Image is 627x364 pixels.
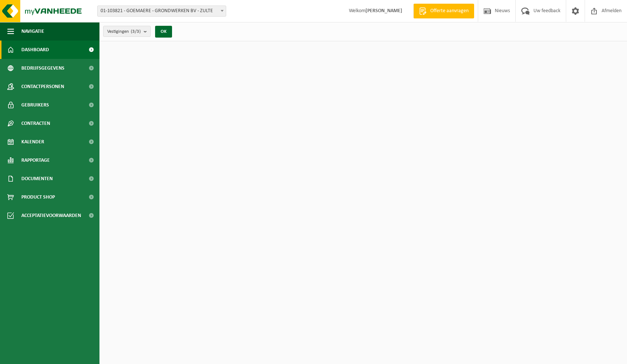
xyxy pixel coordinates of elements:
span: Product Shop [21,188,55,206]
span: Documenten [21,169,53,188]
span: Rapportage [21,151,50,169]
span: Navigatie [21,22,44,41]
span: Gebruikers [21,96,49,114]
button: OK [155,26,172,38]
span: Contracten [21,114,50,133]
span: Acceptatievoorwaarden [21,206,81,225]
span: Contactpersonen [21,77,64,96]
span: Bedrijfsgegevens [21,59,64,77]
a: Offerte aanvragen [413,4,474,18]
span: Vestigingen [107,26,141,37]
span: 01-103821 - GOEMAERE - GRONDWERKEN BV - ZULTE [98,6,226,16]
span: Dashboard [21,41,49,59]
span: 01-103821 - GOEMAERE - GRONDWERKEN BV - ZULTE [97,6,226,17]
span: Kalender [21,133,44,151]
count: (3/3) [131,29,141,34]
span: Offerte aanvragen [428,7,470,15]
button: Vestigingen(3/3) [103,26,151,37]
strong: [PERSON_NAME] [365,8,402,14]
